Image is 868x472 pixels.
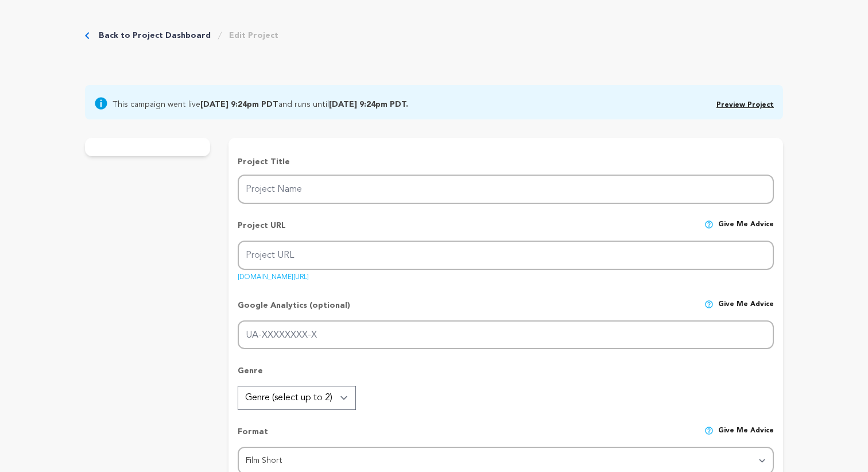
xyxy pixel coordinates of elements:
[229,30,278,41] a: Edit Project
[238,241,774,270] input: Project URL
[238,220,286,241] p: Project URL
[704,426,714,435] img: help-circle.svg
[238,365,774,386] p: Genre
[329,100,408,109] b: [DATE] 9:24pm PDT.
[99,30,211,41] a: Back to Project Dashboard
[238,269,309,281] a: [DOMAIN_NAME][URL]
[716,102,774,109] a: Preview Project
[718,426,774,447] span: Give me advice
[238,300,350,320] p: Google Analytics (optional)
[238,156,774,168] p: Project Title
[718,220,774,241] span: Give me advice
[238,320,774,350] input: UA-XXXXXXXX-X
[113,96,408,110] span: This campaign went live and runs until
[704,220,714,229] img: help-circle.svg
[238,426,268,447] p: Format
[718,300,774,320] span: Give me advice
[238,175,774,204] input: Project Name
[200,100,278,109] b: [DATE] 9:24pm PDT
[85,30,278,41] div: Breadcrumb
[704,300,714,309] img: help-circle.svg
